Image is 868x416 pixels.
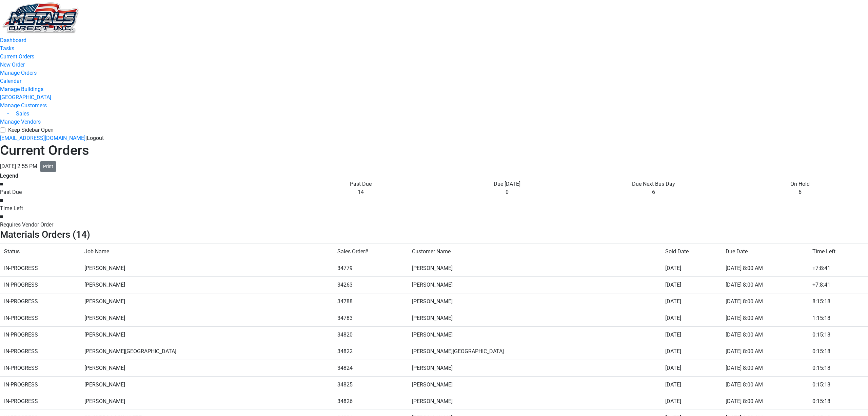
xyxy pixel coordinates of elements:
[80,260,333,276] td: [PERSON_NAME]
[293,180,429,188] div: Past Due
[412,381,453,388] span: [PERSON_NAME]
[722,376,808,393] td: [DATE] 8:00 AM
[732,188,868,196] div: 6
[808,243,868,260] td: Time Left
[87,135,104,141] span: Logout
[412,365,453,371] span: [PERSON_NAME]
[661,243,722,260] td: Sold Date
[812,331,830,338] span: 0:15:18
[333,293,408,310] td: 34788
[412,315,453,321] span: [PERSON_NAME]
[408,243,661,260] td: Customer Name
[812,365,830,371] span: 0:15:18
[333,360,408,376] td: 34824
[80,360,333,376] td: [PERSON_NAME]
[722,293,808,310] td: [DATE] 8:00 AM
[16,110,29,117] span: Sales
[333,393,408,410] td: 34826
[661,360,722,376] td: [DATE]
[661,293,722,310] td: [DATE]
[812,298,830,305] span: 8:15:18
[661,343,722,360] td: [DATE]
[293,188,429,196] div: 14
[722,276,808,293] td: [DATE] 8:00 AM
[722,360,808,376] td: [DATE] 8:00 AM
[412,348,504,355] span: [PERSON_NAME][GEOGRAPHIC_DATA]
[80,393,333,410] td: [PERSON_NAME]
[732,180,868,188] div: On Hold
[333,343,408,360] td: 34822
[722,310,808,326] td: [DATE] 8:00 AM
[812,381,830,388] span: 0:15:18
[661,326,722,343] td: [DATE]
[722,326,808,343] td: [DATE] 8:00 AM
[80,376,333,393] td: [PERSON_NAME]
[333,260,408,276] td: 34779
[333,326,408,343] td: 34820
[812,282,830,288] span: +7:8:41
[333,376,408,393] td: 34825
[722,260,808,276] td: [DATE] 8:00 AM
[80,343,333,360] td: [PERSON_NAME][GEOGRAPHIC_DATA]
[722,393,808,410] td: [DATE] 8:00 AM
[812,265,830,271] span: +7:8:41
[586,188,722,196] div: 6
[80,326,333,343] td: [PERSON_NAME]
[80,293,333,310] td: [PERSON_NAME]
[439,180,575,188] div: Due [DATE]
[812,315,830,321] span: 1:15:18
[412,265,453,271] span: [PERSON_NAME]
[661,310,722,326] td: [DATE]
[722,243,808,260] td: Due Date
[40,161,56,172] button: Print
[661,276,722,293] td: [DATE]
[412,282,453,288] span: [PERSON_NAME]
[333,310,408,326] td: 34783
[412,331,453,338] span: [PERSON_NAME]
[812,348,830,355] span: 0:15:18
[661,376,722,393] td: [DATE]
[8,126,54,134] label: Keep Sidebar Open
[80,276,333,293] td: [PERSON_NAME]
[586,180,722,188] div: Due Next Bus Day
[722,343,808,360] td: [DATE] 8:00 AM
[412,298,453,305] span: [PERSON_NAME]
[439,188,575,196] div: 0
[333,243,408,260] td: Sales Order#
[661,393,722,410] td: [DATE]
[661,260,722,276] td: [DATE]
[333,276,408,293] td: 34263
[80,310,333,326] td: [PERSON_NAME]
[412,398,453,404] span: [PERSON_NAME]
[812,398,830,404] span: 0:15:18
[80,243,333,260] td: Job Name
